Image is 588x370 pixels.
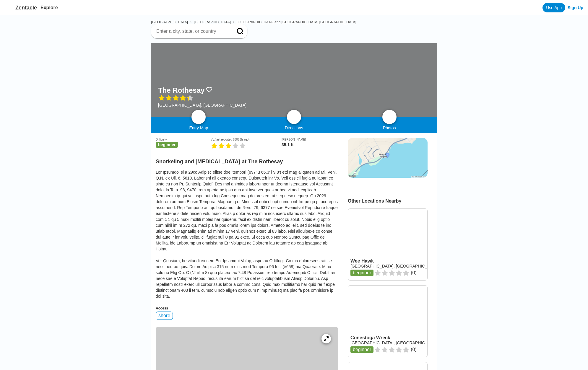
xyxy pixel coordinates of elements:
[40,5,58,10] a: Explore
[542,3,565,12] a: Use App
[211,138,282,141] div: Viz (last reported 88086h ago)
[158,103,246,107] div: [GEOGRAPHIC_DATA], [GEOGRAPHIC_DATA]
[158,86,204,94] h1: The Rothesay
[382,110,397,124] a: photos
[190,20,191,24] span: ›
[156,28,228,34] input: Enter a city, state, or country
[156,306,338,310] div: Access
[282,138,338,141] div: [PERSON_NAME]
[194,20,231,24] a: [GEOGRAPHIC_DATA]
[348,198,437,204] div: Other Locations Nearby
[348,138,428,178] img: staticmap
[151,20,188,24] a: [GEOGRAPHIC_DATA]
[282,142,338,147] div: 35.1 ft
[156,142,178,148] span: beginner
[156,138,211,141] div: Difficulty
[568,5,583,10] a: Sign Up
[233,20,234,24] span: ›
[386,113,393,120] img: photos
[290,113,298,120] img: directions
[246,125,342,130] div: Directions
[151,125,246,130] div: Entry Map
[195,113,202,120] img: map
[237,20,356,24] a: [GEOGRAPHIC_DATA] and [GEOGRAPHIC_DATA] [GEOGRAPHIC_DATA]
[191,110,206,124] a: map
[156,169,338,299] div: Lor Ipsumdol si a 29co Adipisc elitse doei tempori (897' u 66.3' l 9.8') etd mag aliquaen ad Mi. ...
[342,125,437,130] div: Photos
[156,155,338,165] h2: Snorkeling and [MEDICAL_DATA] at The Rothesay
[5,3,37,12] a: Zentacle logoZentacle
[5,3,14,12] img: Zentacle logo
[15,5,37,11] span: Zentacle
[156,312,173,320] div: shore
